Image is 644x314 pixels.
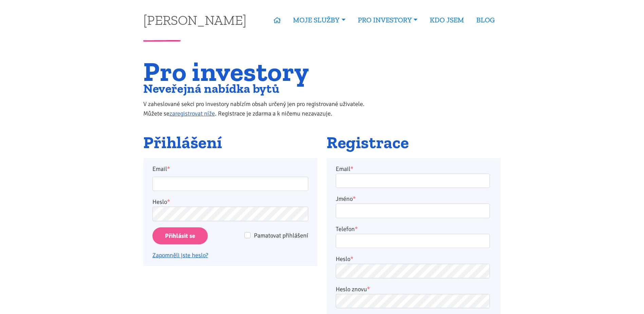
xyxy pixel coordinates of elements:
[336,224,358,234] label: Telefon
[424,12,470,28] a: KDO JSEM
[143,99,379,118] p: V zaheslované sekci pro investory nabízím obsah určený jen pro registrované uživatele. Můžete se ...
[350,165,353,173] abbr: required
[148,164,313,174] label: Email
[143,60,379,83] h1: Pro investory
[143,83,379,94] h2: Neveřejná nabídka bytů
[152,197,170,207] label: Heslo
[367,285,370,293] abbr: required
[336,164,353,174] label: Email
[336,254,353,264] label: Heslo
[355,225,358,233] abbr: required
[169,110,215,117] a: zaregistrovat níže
[352,12,424,28] a: PRO INVESTORY
[336,284,370,294] label: Heslo znovu
[353,195,356,203] abbr: required
[470,12,501,28] a: BLOG
[152,227,208,245] input: Přihlásit se
[350,255,353,263] abbr: required
[143,134,317,152] h2: Přihlášení
[152,251,208,259] a: Zapomněli jste heslo?
[254,232,308,239] span: Pamatovat přihlášení
[143,13,246,27] a: [PERSON_NAME]
[327,134,501,152] h2: Registrace
[287,12,351,28] a: MOJE SLUŽBY
[336,194,356,204] label: Jméno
